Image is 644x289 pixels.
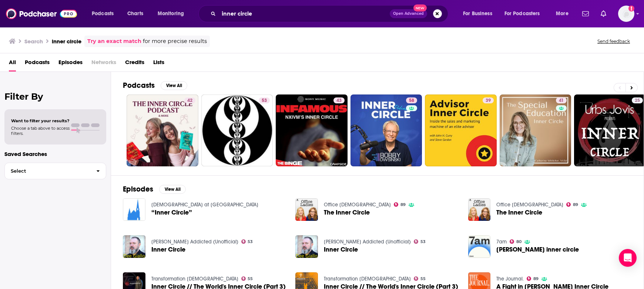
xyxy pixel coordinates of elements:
[632,97,643,103] a: 25
[295,198,318,221] img: The Inner Circle
[92,9,114,19] span: Podcasts
[486,97,491,104] span: 39
[123,81,155,90] h2: Podcasts
[551,8,578,20] button: open menu
[618,6,634,22] span: Logged in as ASabine
[161,81,187,90] button: View All
[420,240,426,243] span: 53
[262,97,267,104] span: 53
[414,276,426,281] a: 55
[24,38,43,45] h3: Search
[500,94,571,166] a: 41
[406,97,417,103] a: 58
[458,8,502,20] button: open menu
[573,203,578,206] span: 89
[559,97,564,104] span: 41
[390,9,427,18] button: Open AdvancedNew
[483,97,494,103] a: 39
[125,56,144,72] span: Credits
[425,94,497,166] a: 39
[123,185,153,194] h2: Episodes
[324,246,358,253] span: Inner Circle
[143,37,207,46] span: for more precise results
[91,56,116,72] span: Networks
[4,150,106,157] p: Saved Searches
[566,202,578,207] a: 89
[496,239,507,245] a: 7am
[127,94,198,166] a: 42
[496,246,579,253] a: Morrison’s inner circle
[394,202,406,207] a: 89
[11,126,70,136] span: Choose a tab above to access filters.
[618,6,634,22] button: Show profile menu
[579,7,592,20] a: Show notifications dropdown
[400,203,406,206] span: 89
[9,56,16,72] a: All
[496,202,563,208] a: Office Ladies
[6,7,77,21] img: Podchaser - Follow, Share and Rate Podcasts
[468,235,491,258] img: Morrison’s inner circle
[500,8,551,20] button: open menu
[158,9,184,19] span: Monitoring
[595,38,632,44] button: Send feedback
[556,97,567,103] a: 41
[151,239,238,245] a: Dee Giallo Addicted (Unofficial)
[4,91,106,102] h2: Filter By
[248,277,253,280] span: 55
[123,185,186,194] a: EpisodesView All
[201,94,273,166] a: 53
[324,202,391,208] a: Office Ladies
[123,235,145,258] img: Inner Circle
[159,185,186,194] button: View All
[413,4,427,11] span: New
[516,240,521,243] span: 80
[324,209,370,216] a: The Inner Circle
[184,97,195,103] a: 42
[151,246,185,253] a: Inner Circle
[276,94,348,166] a: 43
[241,239,253,244] a: 53
[393,12,424,16] span: Open Advanced
[463,9,492,19] span: For Business
[324,239,411,245] a: Dee Giallo Addicted (Unofficial)
[259,97,270,103] a: 53
[468,198,491,221] img: The Inner Circle
[187,97,192,104] span: 42
[619,249,637,267] div: Open Intercom Messenger
[58,56,83,72] a: Episodes
[336,97,342,104] span: 43
[496,209,542,216] a: The Inner Circle
[527,276,539,281] a: 89
[25,56,50,72] span: Podcasts
[127,9,143,19] span: Charts
[533,277,539,280] span: 89
[5,169,90,173] span: Select
[504,9,540,19] span: For Podcasters
[11,118,70,123] span: Want to filter your results?
[414,239,426,244] a: 53
[350,94,422,166] a: 58
[4,163,106,179] button: Select
[153,56,164,72] a: Lists
[219,8,390,20] input: Search podcasts, credits, & more...
[496,246,579,253] span: [PERSON_NAME] inner circle
[295,235,318,258] img: Inner Circle
[123,81,187,90] a: PodcastsView All
[151,202,258,208] a: First Presbyterian Church at Caldwell
[151,209,192,216] a: “Inner Circle”
[556,9,568,19] span: More
[123,198,145,221] img: “Inner Circle”
[248,240,253,243] span: 53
